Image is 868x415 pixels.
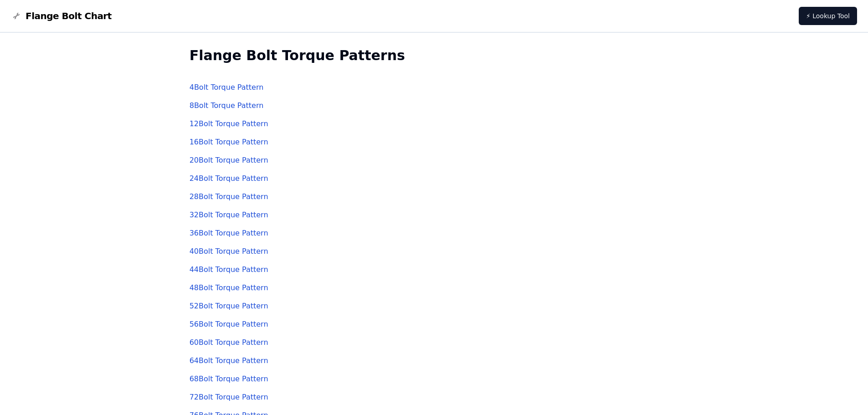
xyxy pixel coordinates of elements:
[190,138,268,146] a: 16Bolt Torque Pattern
[190,283,268,292] a: 48Bolt Torque Pattern
[190,101,264,110] a: 8Bolt Torque Pattern
[190,265,268,274] a: 44Bolt Torque Pattern
[190,156,268,164] a: 20Bolt Torque Pattern
[190,247,268,256] a: 40Bolt Torque Pattern
[799,7,857,25] a: ⚡ Lookup Tool
[190,302,268,310] a: 52Bolt Torque Pattern
[190,356,268,365] a: 64Bolt Torque Pattern
[190,83,264,92] a: 4Bolt Torque Pattern
[190,229,268,237] a: 36Bolt Torque Pattern
[190,320,268,328] a: 56Bolt Torque Pattern
[190,174,268,183] a: 24Bolt Torque Pattern
[11,10,112,22] a: Flange Bolt Chart LogoFlange Bolt Chart
[26,10,112,22] span: Flange Bolt Chart
[190,374,268,383] a: 68Bolt Torque Pattern
[190,393,268,401] a: 72Bolt Torque Pattern
[190,192,268,201] a: 28Bolt Torque Pattern
[190,47,679,64] h2: Flange Bolt Torque Patterns
[190,338,268,347] a: 60Bolt Torque Pattern
[11,10,22,21] img: Flange Bolt Chart Logo
[190,119,268,128] a: 12Bolt Torque Pattern
[190,210,268,219] a: 32Bolt Torque Pattern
